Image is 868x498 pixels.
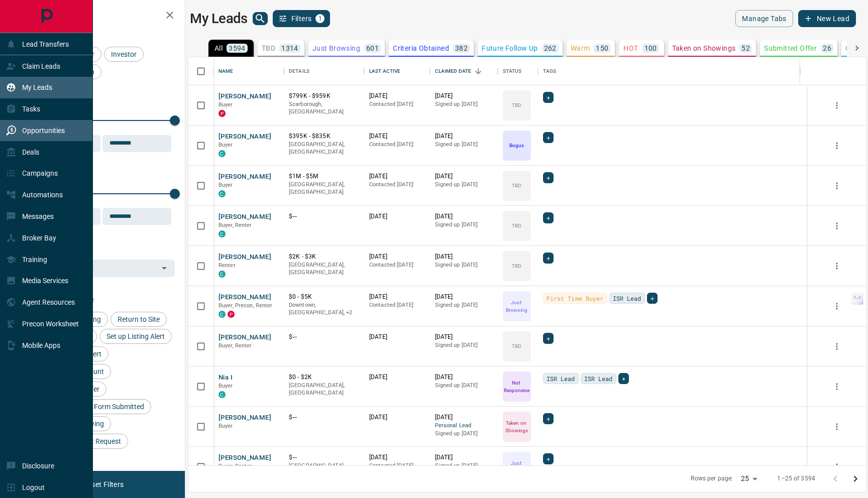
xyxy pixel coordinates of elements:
p: [DATE] [369,172,425,181]
p: [DATE] [369,413,425,422]
button: search button [253,12,268,25]
p: Signed up [DATE] [435,100,493,108]
button: more [829,419,844,434]
span: Buyer, Renter [219,342,252,349]
div: + [618,373,629,384]
p: Rows per page: [691,474,733,483]
div: Status [498,57,538,85]
button: New Lead [798,10,856,27]
p: TBD [512,262,521,270]
p: 1–25 of 3594 [777,474,815,483]
p: 382 [455,45,468,52]
button: [PERSON_NAME] [219,293,271,302]
button: more [829,379,844,394]
div: Last Active [364,57,430,85]
button: more [829,138,844,153]
div: + [543,92,554,103]
p: [DATE] [435,212,493,221]
div: condos.ca [219,190,226,197]
div: condos.ca [219,230,226,237]
div: property.ca [228,311,235,318]
p: TBD [512,182,521,189]
div: condos.ca [219,391,226,398]
button: Filters1 [273,10,331,27]
p: 26 [823,45,831,52]
p: $799K - $959K [289,92,359,100]
p: All [214,45,223,52]
p: TBD [512,222,521,229]
p: Signed up [DATE] [435,141,493,149]
div: Set up Listing Alert [99,329,172,344]
p: Signed up [DATE] [435,382,493,390]
p: Contacted [DATE] [369,462,425,470]
span: ISR Lead [613,293,641,303]
p: Signed up [DATE] [435,341,493,349]
button: more [829,178,844,193]
span: ISR Lead [584,374,613,384]
span: + [547,173,550,183]
button: more [829,299,844,314]
p: Signed up [DATE] [435,462,493,470]
p: 601 [366,45,379,52]
p: 100 [644,45,657,52]
button: [PERSON_NAME] [219,92,271,101]
button: more [829,259,844,274]
p: [DATE] [435,413,493,422]
div: + [543,413,554,424]
div: condos.ca [219,271,226,278]
p: $1M - $5M [289,172,359,181]
p: [DATE] [369,373,425,382]
p: Just Browsing [504,299,530,314]
p: Contacted [DATE] [369,261,425,269]
p: Signed up [DATE] [435,261,493,269]
p: TBD [262,45,275,52]
div: 25 [737,471,761,486]
p: $2K - $3K [289,253,359,261]
p: TBD [512,101,521,109]
div: + [543,172,554,183]
p: Just Browsing [504,459,530,474]
div: condos.ca [219,311,226,318]
button: Manage Tabs [735,10,793,27]
span: Buyer [219,423,233,429]
span: Buyer, Precon, Renter [219,302,272,309]
h1: My Leads [190,11,248,27]
div: property.ca [219,110,226,117]
div: + [543,212,554,223]
span: + [547,333,550,343]
button: Sort [471,64,485,78]
p: [DATE] [369,293,425,301]
div: Return to Site [111,312,167,327]
button: [PERSON_NAME] [219,172,271,182]
p: [DATE] [435,333,493,341]
p: [GEOGRAPHIC_DATA], [GEOGRAPHIC_DATA] [289,181,359,196]
button: [PERSON_NAME] [219,413,271,423]
p: $--- [289,413,359,422]
p: Contacted [DATE] [369,141,425,149]
span: Investor [107,50,140,58]
button: [PERSON_NAME] [219,333,271,342]
div: Name [213,57,284,85]
span: + [547,414,550,424]
p: 150 [596,45,608,52]
p: 262 [544,45,557,52]
div: + [647,293,658,304]
span: + [622,374,625,384]
div: + [543,253,554,264]
p: [DATE] [435,132,493,141]
p: TBD [512,342,521,350]
p: Warm [571,45,590,52]
span: 1 [316,15,323,22]
p: Contacted [DATE] [369,301,425,309]
div: Claimed Date [430,57,498,85]
p: Scarborough, [GEOGRAPHIC_DATA] [289,100,359,116]
p: [GEOGRAPHIC_DATA], [GEOGRAPHIC_DATA] [289,462,359,477]
p: $--- [289,453,359,462]
p: [DATE] [435,253,493,261]
button: more [829,459,844,474]
p: East End, Toronto [289,301,359,317]
div: + [543,453,554,464]
p: Not Responsive [504,379,530,394]
p: [DATE] [369,453,425,462]
p: $--- [289,333,359,341]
